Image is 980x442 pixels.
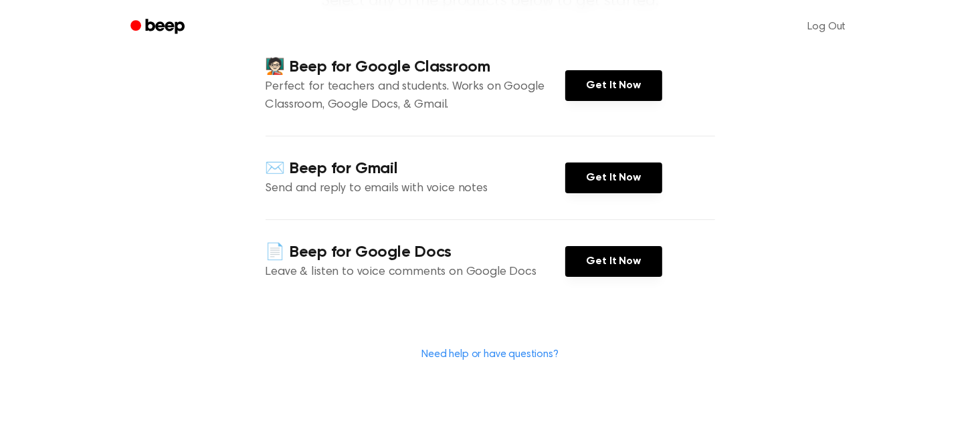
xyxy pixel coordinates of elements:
[266,78,565,114] p: Perfect for teachers and students. Works on Google Classroom, Google Docs, & Gmail.
[266,56,565,78] h4: 🧑🏻‍🏫 Beep for Google Classroom
[266,241,565,263] h4: 📄 Beep for Google Docs
[565,162,662,193] a: Get It Now
[565,70,662,101] a: Get It Now
[565,246,662,277] a: Get It Now
[421,349,559,360] a: Need help or have questions?
[795,11,860,43] a: Log Out
[266,158,565,180] h4: ✉️ Beep for Gmail
[266,263,565,282] p: Leave & listen to voice comments on Google Docs
[266,180,565,198] p: Send and reply to emails with voice notes
[121,14,197,40] a: Beep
